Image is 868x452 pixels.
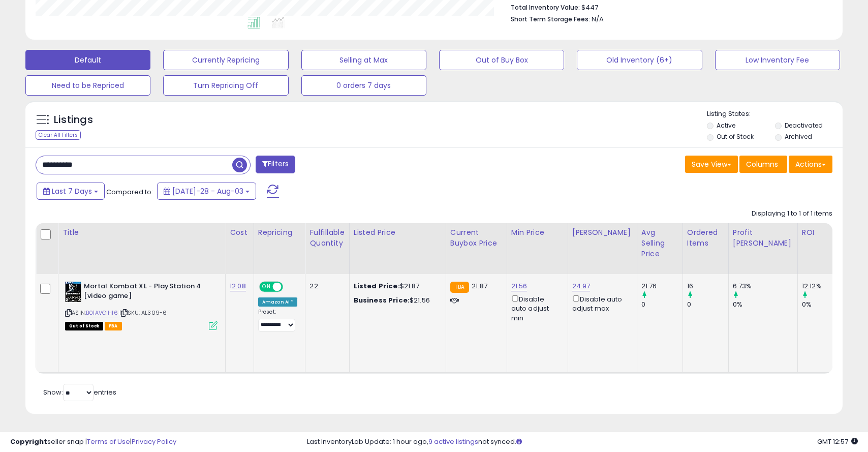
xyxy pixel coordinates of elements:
[84,282,207,303] b: Mortal Kombat XL - PlayStation 4 [video game]
[105,322,122,330] span: FBA
[309,227,345,249] div: Fulfillable Quantity
[354,295,410,305] b: Business Price:
[572,227,633,238] div: [PERSON_NAME]
[789,156,832,173] button: Actions
[309,282,341,291] div: 22
[511,281,528,291] a: 21.56
[641,227,678,259] div: Avg Selling Price
[802,282,843,291] div: 12.12%
[256,156,295,173] button: Filters
[354,227,442,238] div: Listed Price
[687,227,724,249] div: Ordered Items
[752,209,832,219] div: Displaying 1 to 1 of 1 items
[802,227,839,238] div: ROI
[572,281,591,291] a: 24.97
[157,183,256,200] button: [DATE]-28 - Aug-03
[63,227,221,238] div: Title
[785,132,812,141] label: Archived
[746,159,778,169] span: Columns
[511,3,580,12] b: Total Inventory Value:
[511,293,560,323] div: Disable auto adjust min
[163,50,288,70] button: Currently Repricing
[301,75,426,96] button: 0 orders 7 days
[230,281,246,291] a: 12.08
[172,186,243,196] span: [DATE]-28 - Aug-03
[258,309,298,332] div: Preset:
[25,50,150,70] button: Default
[641,300,683,309] div: 0
[230,227,250,238] div: Cost
[733,282,797,291] div: 6.73%
[733,227,793,249] div: Profit [PERSON_NAME]
[65,322,103,330] span: All listings that are currently out of stock and unavailable for purchase on Amazon
[785,121,823,130] label: Deactivated
[87,437,130,446] a: Terms of Use
[52,186,92,196] span: Last 7 Days
[592,14,604,24] span: N/A
[10,437,176,447] div: seller snap | |
[511,1,825,13] li: $447
[43,387,116,397] span: Show: entries
[258,227,301,238] div: Repricing
[132,437,176,446] a: Privacy Policy
[54,113,93,127] h5: Listings
[301,50,426,70] button: Selling at Max
[450,282,469,293] small: FBA
[715,50,840,70] button: Low Inventory Fee
[10,437,47,446] strong: Copyright
[282,283,298,291] span: OFF
[260,283,273,291] span: ON
[65,282,218,329] div: ASIN:
[428,437,478,446] a: 9 active listings
[641,282,683,291] div: 21.76
[65,282,81,302] img: 41ryL0ZFJBL._SL40_.jpg
[119,309,167,317] span: | SKU: AL309-6
[354,282,438,291] div: $21.87
[25,75,150,96] button: Need to be Repriced
[802,300,843,309] div: 0%
[439,50,564,70] button: Out of Buy Box
[511,227,564,238] div: Min Price
[717,132,754,141] label: Out of Stock
[707,109,843,119] p: Listing States:
[307,437,858,447] div: Last InventoryLab Update: 1 hour ago, not synced.
[817,437,858,446] span: 2025-08-12 12:57 GMT
[577,50,702,70] button: Old Inventory (6+)
[163,75,288,96] button: Turn Repricing Off
[37,183,105,200] button: Last 7 Days
[36,130,81,140] div: Clear All Filters
[572,293,629,313] div: Disable auto adjust max
[450,227,503,249] div: Current Buybox Price
[739,156,787,173] button: Columns
[258,297,298,307] div: Amazon AI *
[687,282,728,291] div: 16
[685,156,738,173] button: Save View
[354,296,438,305] div: $21.56
[687,300,728,309] div: 0
[354,281,400,291] b: Listed Price:
[472,281,487,291] span: 21.87
[733,300,797,309] div: 0%
[717,121,735,130] label: Active
[86,309,118,317] a: B01AVGIH16
[511,15,590,23] b: Short Term Storage Fees:
[106,187,153,197] span: Compared to:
